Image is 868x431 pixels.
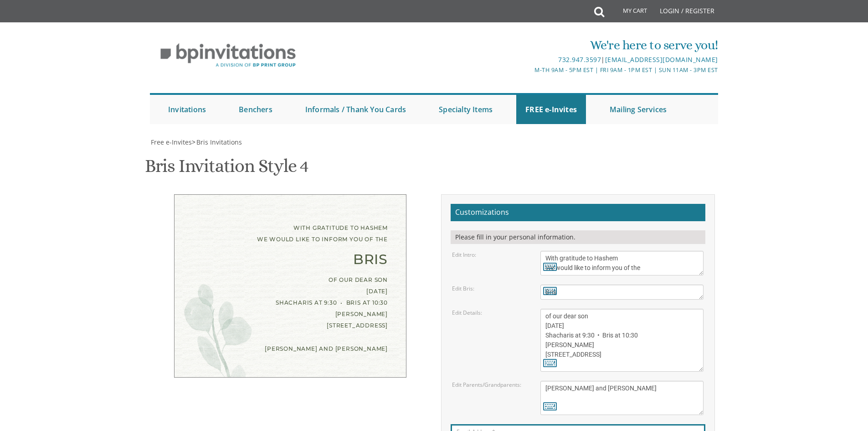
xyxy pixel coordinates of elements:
[296,95,415,124] a: Informals / Thank You Cards
[150,138,192,146] a: Free e-Invites
[340,54,718,65] div: |
[603,1,653,24] a: My Cart
[812,374,868,417] iframe: chat widget
[452,251,476,259] label: Edit Intro:
[340,65,718,75] div: M-Th 9am - 5pm EST | Fri 9am - 1pm EST | Sun 11am - 3pm EST
[150,36,306,74] img: BP Invitation Loft
[340,36,718,54] div: We're here to serve you!
[230,95,282,124] a: Benchers
[193,222,388,245] div: With gratitude to Hashem We would like to inform you of the
[516,95,586,124] a: FREE e-Invites
[558,55,601,64] a: 732.947.3597
[193,343,388,354] div: [PERSON_NAME] and [PERSON_NAME]
[540,251,704,275] textarea: With gratitude to Hashem We would like to inform you of the
[195,138,242,146] a: Bris Invitations
[601,95,676,124] a: Mailing Services
[452,309,482,317] label: Edit Details:
[451,230,705,244] div: Please fill in your personal information.
[452,381,521,389] label: Edit Parents/Grandparents:
[192,138,242,146] span: >
[151,138,192,146] span: Free e-Invites
[193,274,388,332] div: of our dear son [DATE] Shacharis at 9:30 • Bris at 10:30 [PERSON_NAME] [STREET_ADDRESS]
[193,254,388,265] div: Bris
[196,138,242,146] span: Bris Invitations
[159,95,215,124] a: Invitations
[540,381,704,415] textarea: [PERSON_NAME] and [PERSON_NAME] [PERSON_NAME] and [PERSON_NAME] [PERSON_NAME] and [PERSON_NAME]
[452,285,474,292] label: Edit Bris:
[605,55,718,64] a: [EMAIL_ADDRESS][DOMAIN_NAME]
[540,309,704,372] textarea: of our dear son/grandson [DATE] Shacharis at 7:00 • Bris at 7:45 [GEOGRAPHIC_DATA][PERSON_NAME] [...
[430,95,502,124] a: Specialty Items
[451,204,705,221] h2: Customizations
[540,285,704,300] textarea: Bris
[145,156,308,183] h1: Bris Invitation Style 4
